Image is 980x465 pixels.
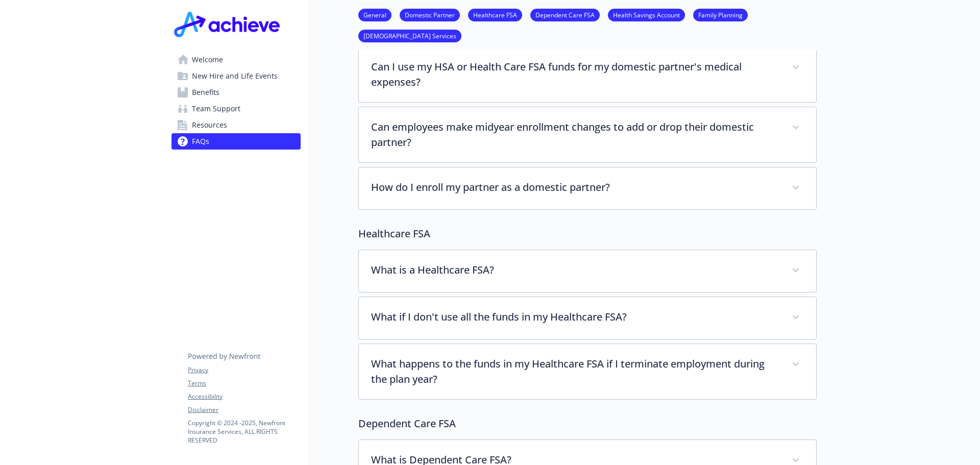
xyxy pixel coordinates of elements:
[358,416,817,431] p: Dependent Care FSA
[192,52,223,68] span: Welcome
[171,52,301,68] a: Welcome
[192,68,278,84] span: New Hire and Life Events
[371,180,779,195] p: How do I enroll my partner as a domestic partner?
[358,31,461,40] a: [DEMOGRAPHIC_DATA] Services
[192,84,219,101] span: Benefits
[188,405,300,414] a: Disclaimer
[400,10,460,19] a: Domestic Partner
[371,119,779,150] p: Can employees make midyear enrollment changes to add or drop their domestic partner?
[359,250,816,292] div: What is a Healthcare FSA?
[359,107,816,162] div: Can employees make midyear enrollment changes to add or drop their domestic partner?
[608,10,685,19] a: Health Savings Account
[188,379,300,388] a: Terms
[192,117,227,133] span: Resources
[371,262,779,278] p: What is a Healthcare FSA?
[359,47,816,102] div: Can I use my HSA or Health Care FSA funds for my domestic partner's medical expenses?
[468,10,522,19] a: Healthcare FSA
[188,392,300,401] a: Accessibility
[371,356,779,387] p: What happens to the funds in my Healthcare FSA if I terminate employment during the plan year?
[171,117,301,133] a: Resources
[358,10,391,19] a: General
[171,133,301,150] a: FAQs
[188,365,300,375] a: Privacy
[371,309,779,325] p: What if I don't use all the funds in my Healthcare FSA?
[192,133,209,150] span: FAQs
[359,344,816,399] div: What happens to the funds in my Healthcare FSA if I terminate employment during the plan year?
[359,297,816,339] div: What if I don't use all the funds in my Healthcare FSA?
[371,59,779,90] p: Can I use my HSA or Health Care FSA funds for my domestic partner's medical expenses?
[530,10,600,19] a: Dependent Care FSA
[171,68,301,84] a: New Hire and Life Events
[192,101,240,117] span: Team Support
[358,226,817,241] p: Healthcare FSA
[188,419,300,445] p: Copyright © 2024 - 2025 , Newfront Insurance Services, ALL RIGHTS RESERVED
[171,84,301,101] a: Benefits
[171,101,301,117] a: Team Support
[693,10,748,19] a: Family Planning
[359,167,816,209] div: How do I enroll my partner as a domestic partner?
